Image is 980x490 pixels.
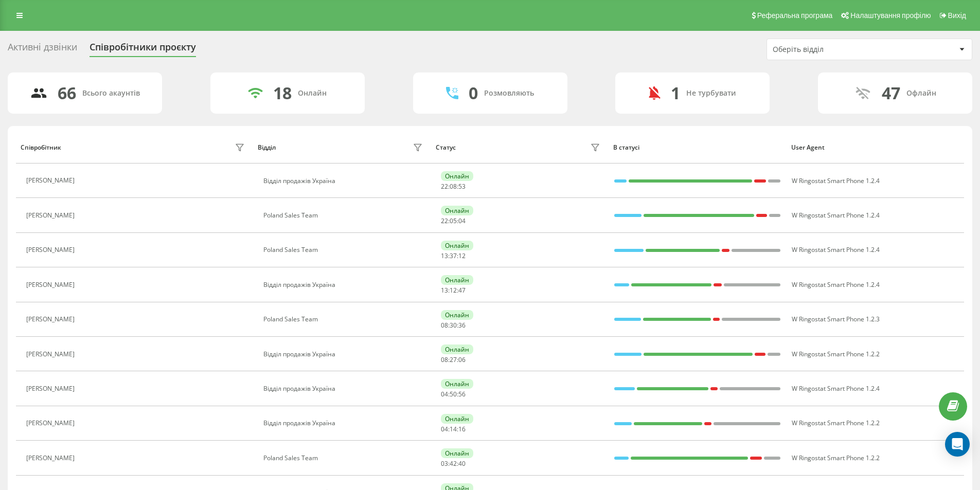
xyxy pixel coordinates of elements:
span: 37 [450,251,457,260]
div: Онлайн [441,206,473,215]
div: Онлайн [441,344,473,354]
div: : : [441,322,466,329]
span: 53 [458,182,466,191]
div: Статус [436,144,456,151]
div: 1 [671,83,680,103]
span: Вихід [948,11,966,20]
span: 13 [441,251,448,260]
div: 66 [58,83,76,103]
div: Відділ продажів Україна [263,420,425,427]
div: Активні дзвінки [8,42,77,58]
span: 40 [458,459,466,468]
span: 08 [441,355,448,364]
div: [PERSON_NAME] [26,351,77,358]
div: [PERSON_NAME] [26,385,77,392]
span: 16 [458,425,466,433]
span: W Ringostat Smart Phone 1.2.2 [792,350,880,358]
span: Налаштування профілю [850,11,931,20]
span: 22 [441,216,448,225]
div: Всього акаунтів [82,89,140,98]
div: Співробітники проєкту [90,42,196,58]
div: 47 [882,83,900,103]
div: Відділ продажів Україна [263,385,425,392]
div: Poland Sales Team [263,212,425,219]
span: W Ringostat Smart Phone 1.2.4 [792,176,880,185]
span: 47 [458,286,466,295]
div: Співробітник [21,144,61,151]
div: : : [441,356,466,364]
div: [PERSON_NAME] [26,281,77,288]
span: 03 [441,459,448,468]
span: 36 [458,321,466,330]
div: : : [441,217,466,225]
span: 22 [441,182,448,191]
div: : : [441,287,466,294]
div: [PERSON_NAME] [26,455,77,462]
div: Онлайн [441,448,473,458]
span: Реферальна програма [757,11,833,20]
span: 04 [441,425,448,433]
span: W Ringostat Smart Phone 1.2.3 [792,315,880,323]
div: [PERSON_NAME] [26,177,77,184]
span: W Ringostat Smart Phone 1.2.4 [792,384,880,393]
div: Онлайн [441,379,473,389]
span: 12 [450,286,457,295]
span: 05 [450,216,457,225]
div: : : [441,391,466,398]
div: Open Intercom Messenger [945,432,970,457]
span: 08 [450,182,457,191]
span: 12 [458,251,466,260]
span: 27 [450,355,457,364]
span: 04 [458,216,466,225]
span: 08 [441,321,448,330]
div: Онлайн [441,275,473,285]
div: Відділ [258,144,276,151]
span: 06 [458,355,466,364]
div: Відділ продажів Україна [263,281,425,288]
div: 18 [273,83,292,103]
span: 56 [458,390,466,398]
div: В статусі [613,144,781,151]
div: Розмовляють [484,89,534,98]
span: 30 [450,321,457,330]
div: [PERSON_NAME] [26,316,77,323]
div: : : [441,426,466,433]
span: 14 [450,425,457,433]
div: [PERSON_NAME] [26,420,77,427]
div: : : [441,460,466,467]
div: Poland Sales Team [263,455,425,462]
div: Онлайн [441,171,473,181]
span: W Ringostat Smart Phone 1.2.4 [792,245,880,254]
div: Poland Sales Team [263,246,425,253]
div: Відділ продажів Україна [263,351,425,358]
div: Онлайн [441,241,473,250]
div: 0 [469,83,478,103]
div: Відділ продажів Україна [263,177,425,185]
span: W Ringostat Smart Phone 1.2.2 [792,453,880,462]
span: W Ringostat Smart Phone 1.2.4 [792,280,880,289]
div: Онлайн [441,310,473,320]
div: Оберіть відділ [773,45,896,54]
span: 13 [441,286,448,295]
span: W Ringostat Smart Phone 1.2.2 [792,419,880,427]
span: 04 [441,390,448,398]
span: 50 [450,390,457,398]
div: : : [441,252,466,260]
div: Офлайн [906,89,936,98]
div: [PERSON_NAME] [26,246,77,253]
div: : : [441,183,466,190]
span: W Ringostat Smart Phone 1.2.4 [792,211,880,220]
div: Poland Sales Team [263,316,425,323]
div: Онлайн [441,414,473,424]
div: User Agent [791,144,959,151]
span: 42 [450,459,457,468]
div: [PERSON_NAME] [26,212,77,219]
div: Онлайн [298,89,327,98]
div: Не турбувати [686,89,736,98]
